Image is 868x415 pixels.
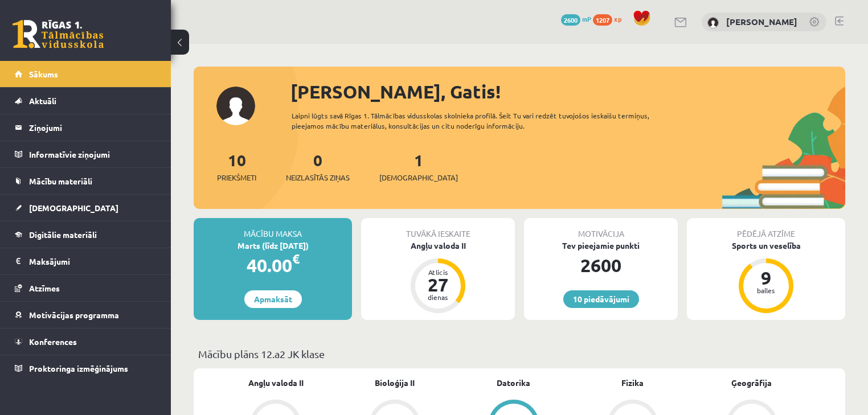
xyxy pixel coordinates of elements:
a: 10 piedāvājumi [563,290,639,308]
div: Mācību maksa [194,218,352,240]
div: Atlicis [421,269,455,276]
a: Ģeogrāfija [731,377,772,389]
div: [PERSON_NAME], Gatis! [290,78,845,105]
a: Informatīvie ziņojumi [15,141,157,167]
span: xp [614,14,621,23]
a: Sākums [15,61,157,87]
span: € [292,250,300,267]
a: Digitālie materiāli [15,221,157,248]
div: balles [749,287,783,294]
a: 1207 xp [593,14,627,23]
a: Apmaksāt [244,290,302,308]
legend: Ziņojumi [29,114,157,141]
a: Aktuāli [15,88,157,114]
span: Priekšmeti [217,172,256,183]
a: [DEMOGRAPHIC_DATA] [15,195,157,221]
span: Proktoringa izmēģinājums [29,363,128,373]
span: Neizlasītās ziņas [286,172,350,183]
span: Sākums [29,69,58,79]
span: [DEMOGRAPHIC_DATA] [29,203,118,213]
a: Ziņojumi [15,114,157,141]
a: Mācību materiāli [15,168,157,194]
a: 1[DEMOGRAPHIC_DATA] [379,150,458,183]
div: Sports un veselība [687,240,845,252]
div: Tuvākā ieskaite [361,218,515,240]
a: 2600 mP [561,14,591,23]
span: Mācību materiāli [29,176,92,186]
span: 2600 [561,14,580,26]
a: Angļu valoda II Atlicis 27 dienas [361,240,515,315]
a: Proktoringa izmēģinājums [15,355,157,381]
div: Tev pieejamie punkti [524,240,678,252]
img: Gatis Pormalis [707,17,719,28]
div: Marts (līdz [DATE]) [194,240,352,252]
a: Datorika [497,377,530,389]
span: Digitālie materiāli [29,229,97,240]
div: Angļu valoda II [361,240,515,252]
div: Pēdējā atzīme [687,218,845,240]
a: Rīgas 1. Tālmācības vidusskola [13,20,104,48]
a: [PERSON_NAME] [726,16,797,27]
div: 40.00 [194,252,352,279]
div: Laipni lūgts savā Rīgas 1. Tālmācības vidusskolas skolnieka profilā. Šeit Tu vari redzēt tuvojošo... [292,110,682,131]
a: Konferences [15,328,157,355]
div: 27 [421,276,455,294]
span: Aktuāli [29,96,56,106]
a: Atzīmes [15,275,157,301]
a: 10Priekšmeti [217,150,256,183]
legend: Maksājumi [29,248,157,274]
span: Konferences [29,336,77,347]
a: Sports un veselība 9 balles [687,240,845,315]
div: Motivācija [524,218,678,240]
span: [DEMOGRAPHIC_DATA] [379,172,458,183]
span: Atzīmes [29,283,60,293]
a: Maksājumi [15,248,157,274]
span: mP [582,14,591,23]
a: Bioloģija II [375,377,415,389]
div: dienas [421,294,455,301]
span: Motivācijas programma [29,310,119,320]
a: Motivācijas programma [15,302,157,328]
a: Fizika [621,377,644,389]
div: 2600 [524,252,678,279]
a: Angļu valoda II [248,377,304,389]
div: 9 [749,269,783,287]
legend: Informatīvie ziņojumi [29,141,157,167]
a: 0Neizlasītās ziņas [286,150,350,183]
p: Mācību plāns 12.a2 JK klase [198,346,841,361]
span: 1207 [593,14,612,26]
